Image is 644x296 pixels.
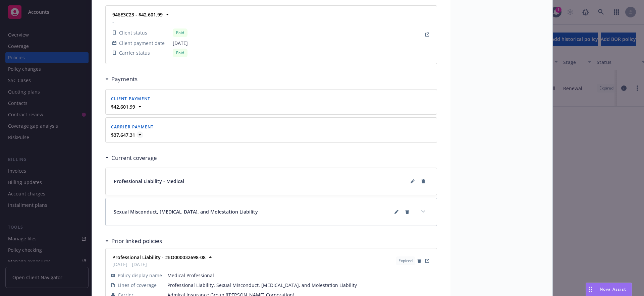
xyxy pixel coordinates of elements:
[111,75,138,83] h3: Payments
[111,237,162,245] h3: Prior linked policies
[111,154,157,162] h3: Current coverage
[112,18,188,25] span: -
[112,11,163,18] strong: 946E3C23 - $42,601.99
[423,257,431,265] a: View Policy
[119,40,165,47] span: Client payment date
[173,49,187,57] div: Paid
[418,206,429,217] button: expand content
[423,31,431,39] a: View Invoice
[112,254,206,260] strong: Professional Liability - #EO000032698-08
[105,154,157,162] div: Current coverage
[398,258,413,264] span: Expired
[167,282,431,289] span: Professional Liability, Sexual Misconduct, [MEDICAL_DATA], and Molestation Liability
[586,283,594,296] div: Drag to move
[119,49,150,56] span: Carrier status
[111,96,151,102] span: Client payment
[600,286,626,292] span: Nova Assist
[167,272,431,279] span: Medical Professional
[105,237,162,245] div: Prior linked policies
[114,178,184,185] span: Professional Liability - Medical
[111,132,135,138] strong: $37,647.31
[112,261,206,268] span: [DATE] - [DATE]
[106,198,437,226] div: Sexual Misconduct, [MEDICAL_DATA], and Molestation Liabilityexpand content
[111,104,135,110] strong: $42,601.99
[111,124,154,130] span: Carrier payment
[118,272,162,279] span: Policy display name
[114,208,258,215] span: Sexual Misconduct, [MEDICAL_DATA], and Molestation Liability
[118,282,157,289] span: Lines of coverage
[119,29,147,36] span: Client status
[173,40,188,47] span: [DATE]
[105,75,138,83] div: Payments
[586,283,632,296] button: Nova Assist
[173,28,187,37] div: Paid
